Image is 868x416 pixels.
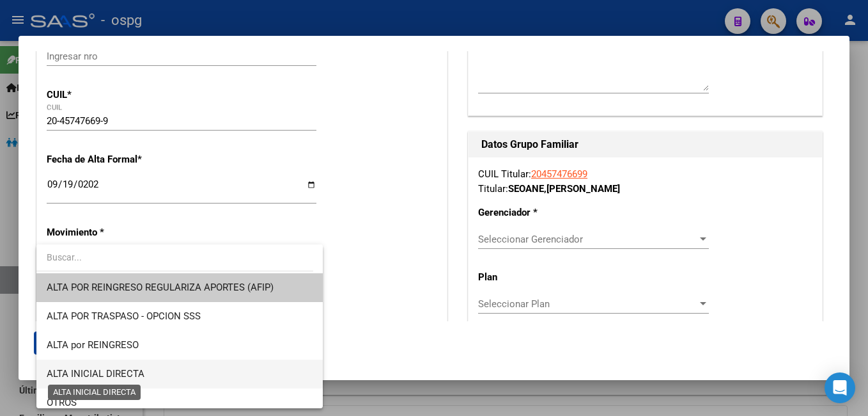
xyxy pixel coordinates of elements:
[36,244,313,271] input: dropdown search
[47,397,77,408] span: OTROS
[47,310,201,322] span: ALTA POR TRASPASO - OPCION SSS
[47,339,139,351] span: ALTA por REINGRESO
[47,368,144,380] span: ALTA INICIAL DIRECTA
[47,282,274,293] span: ALTA POR REINGRESO REGULARIZA APORTES (AFIP)
[825,372,855,403] div: Open Intercom Messenger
